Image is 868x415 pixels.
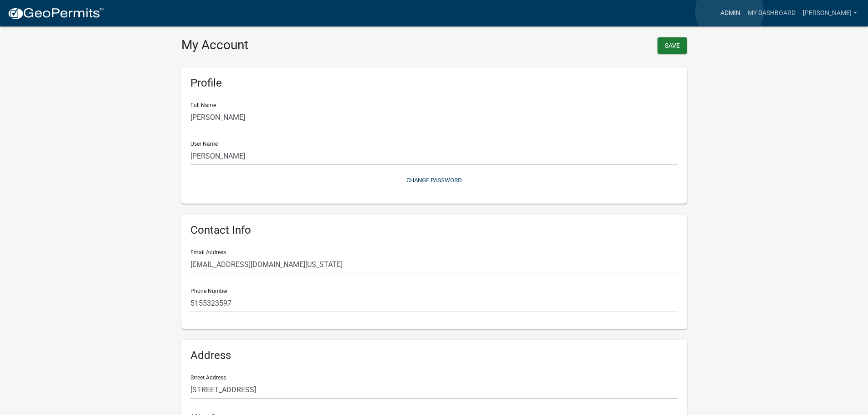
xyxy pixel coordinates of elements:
[190,77,678,90] h6: Profile
[190,224,678,237] h6: Contact Info
[717,5,744,22] a: Admin
[190,173,678,188] button: Change Password
[744,5,799,22] a: My Dashboard
[799,5,861,22] a: [PERSON_NAME]
[181,37,427,53] h3: My Account
[657,37,687,54] button: Save
[190,349,678,362] h6: Address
